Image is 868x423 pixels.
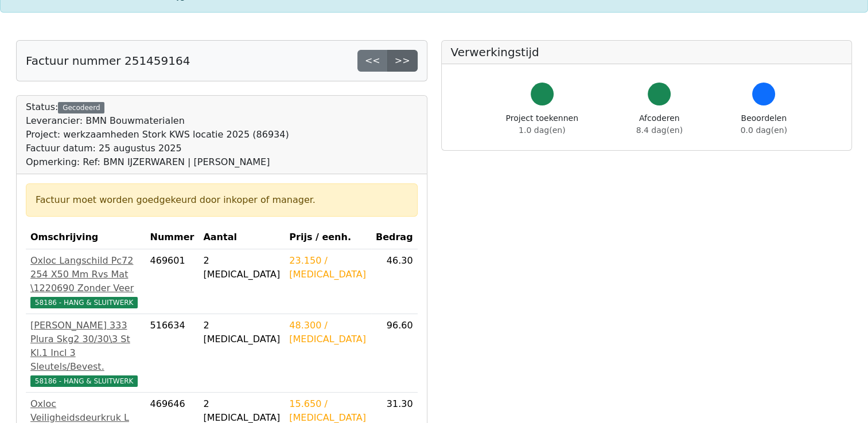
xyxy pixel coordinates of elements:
th: Nummer [146,226,199,249]
a: [PERSON_NAME] 333 Plura Skg2 30/30\3 St Kl.1 Incl 3 Sleutels/Bevest.58186 - HANG & SLUITWERK [30,319,141,387]
th: Omschrijving [26,226,146,249]
th: Bedrag [371,226,418,249]
div: 2 [MEDICAL_DATA] [203,319,280,346]
span: 8.4 dag(en) [636,126,683,135]
div: Leverancier: BMN Bouwmaterialen [26,114,289,128]
a: Oxloc Langschild Pc72 254 X50 Mm Rvs Mat \1220690 Zonder Veer58186 - HANG & SLUITWERK [30,254,141,309]
th: Aantal [198,226,285,249]
div: 2 [MEDICAL_DATA] [203,254,280,281]
div: Factuur moet worden goedgekeurd door inkoper of manager. [36,193,408,207]
div: Afcoderen [636,112,683,136]
div: 48.300 / [MEDICAL_DATA] [289,319,367,346]
div: Project toekennen [506,112,578,136]
div: Factuur datum: 25 augustus 2025 [26,142,289,155]
a: << [357,50,388,72]
div: Gecodeerd [58,102,104,113]
td: 469601 [146,249,199,314]
span: 1.0 dag(en) [519,126,565,135]
td: 96.60 [371,314,418,393]
div: Beoordelen [741,112,787,136]
div: 23.150 / [MEDICAL_DATA] [289,254,367,281]
h5: Verwerkingstijd [451,45,843,59]
div: Status: [26,100,289,169]
a: >> [387,50,418,72]
td: 46.30 [371,249,418,314]
span: 58186 - HANG & SLUITWERK [30,297,138,308]
span: 58186 - HANG & SLUITWERK [30,375,138,387]
div: Project: werkzaamheden Stork KWS locatie 2025 (86934) [26,128,289,142]
div: Oxloc Langschild Pc72 254 X50 Mm Rvs Mat \1220690 Zonder Veer [30,254,141,295]
th: Prijs / eenh. [285,226,371,249]
h5: Factuur nummer 251459164 [26,54,190,68]
span: 0.0 dag(en) [741,126,787,135]
div: [PERSON_NAME] 333 Plura Skg2 30/30\3 St Kl.1 Incl 3 Sleutels/Bevest. [30,319,141,374]
td: 516634 [146,314,199,393]
div: Opmerking: Ref: BMN IJZERWAREN | [PERSON_NAME] [26,155,289,169]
